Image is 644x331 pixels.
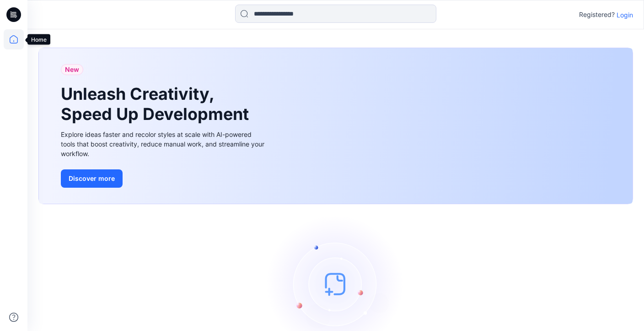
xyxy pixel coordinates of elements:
[61,169,267,188] a: Discover more
[579,9,615,20] p: Registered?
[61,169,123,188] button: Discover more
[61,130,267,158] div: Explore ideas faster and recolor styles at scale with AI-powered tools that boost creativity, red...
[61,84,253,124] h1: Unleash Creativity, Speed Up Development
[65,64,79,75] span: New
[617,10,633,20] p: Login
